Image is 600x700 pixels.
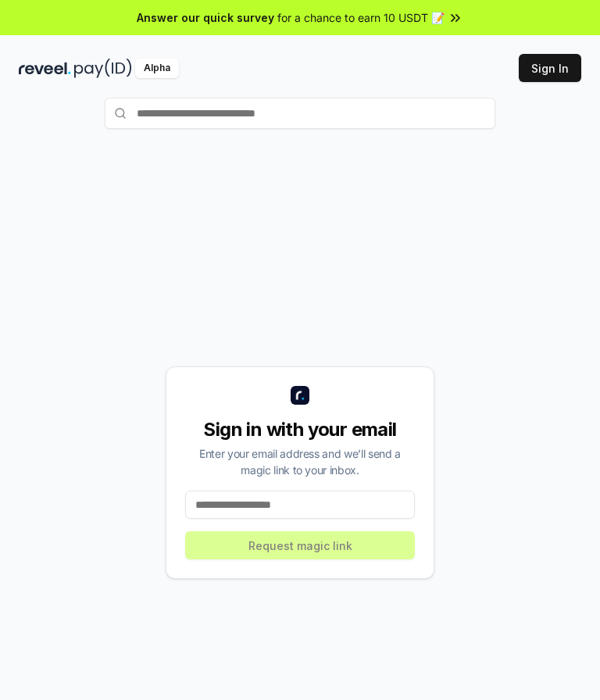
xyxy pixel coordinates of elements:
[277,9,445,26] span: for a chance to earn 10 USDT 📝
[291,386,309,405] img: logo_small
[185,417,415,442] div: Sign in with your email
[19,59,71,78] img: reveel_dark
[74,59,132,78] img: pay_id
[519,54,581,82] button: Sign In
[137,9,274,26] span: Answer our quick survey
[185,445,415,478] div: Enter your email address and we’ll send a magic link to your inbox.
[135,59,179,78] div: Alpha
